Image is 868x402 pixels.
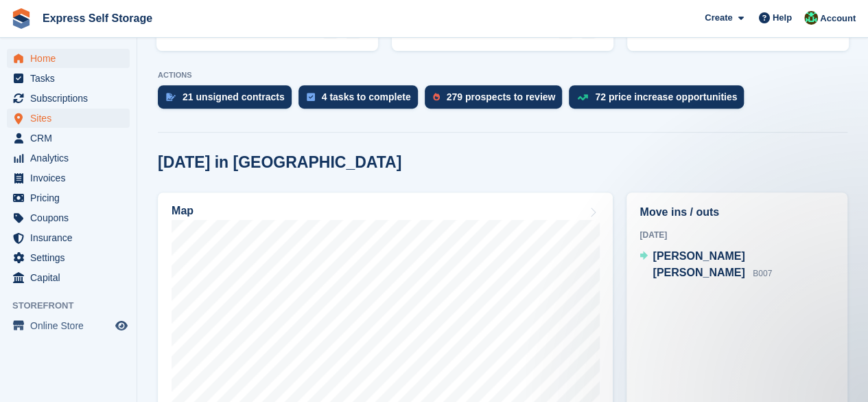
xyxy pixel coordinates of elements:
[183,91,285,102] div: 21 unsigned contracts
[30,208,113,227] span: Coupons
[298,85,425,115] a: 4 tasks to complete
[30,49,113,68] span: Home
[12,299,137,313] span: Storefront
[7,49,130,68] a: menu
[820,12,856,25] span: Account
[447,91,556,102] div: 279 prospects to review
[166,93,176,101] img: contract_signature_icon-13c848040528278c33f63329250d36e43548de30e8caae1d1a13099fd9432cc5.svg
[7,188,130,208] a: menu
[30,148,113,168] span: Analytics
[7,89,130,108] a: menu
[30,89,113,108] span: Subscriptions
[7,208,130,227] a: menu
[11,8,32,29] img: stora-icon-8386f47178a22dfd0bd8f6a31ec36ba5ce8667c1dd55bd0f319d3a0aa187defe.svg
[7,69,130,88] a: menu
[640,248,834,282] a: [PERSON_NAME] [PERSON_NAME] B007
[595,91,737,102] div: 72 price increase opportunities
[653,250,744,278] span: [PERSON_NAME] [PERSON_NAME]
[30,248,113,267] span: Settings
[7,248,130,267] a: menu
[7,316,130,335] a: menu
[30,268,113,287] span: Capital
[307,93,315,101] img: task-75834270c22a3079a89374b754ae025e5fb1db73e45f91037f5363f120a921f8.svg
[7,148,130,168] a: menu
[30,69,113,88] span: Tasks
[158,71,847,80] p: ACTIONS
[804,11,818,25] img: Shakiyra Davis
[37,7,158,30] a: Express Self Storage
[753,269,772,278] span: B007
[7,129,130,148] a: menu
[30,316,113,335] span: Online Store
[158,85,298,115] a: 21 unsigned contracts
[113,317,130,334] a: Preview store
[30,109,113,128] span: Sites
[705,11,732,25] span: Create
[577,94,588,100] img: price_increase_opportunities-93ffe204e8149a01c8c9dc8f82e8f89637d9d84a8eef4429ea346261dce0b2c0.svg
[158,153,401,172] h2: [DATE] in [GEOGRAPHIC_DATA]
[640,229,834,241] div: [DATE]
[640,204,834,221] h2: Move ins / outs
[172,205,193,217] h2: Map
[30,129,113,148] span: CRM
[7,168,130,188] a: menu
[7,268,130,287] a: menu
[30,228,113,247] span: Insurance
[322,91,411,102] div: 4 tasks to complete
[433,93,440,101] img: prospect-51fa495bee0391a8d652442698ab0144808aea92771e9ea1ae160a38d050c398.svg
[30,188,113,208] span: Pricing
[425,85,570,115] a: 279 prospects to review
[773,11,792,25] span: Help
[7,228,130,247] a: menu
[7,109,130,128] a: menu
[569,85,751,115] a: 72 price increase opportunities
[30,168,113,188] span: Invoices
